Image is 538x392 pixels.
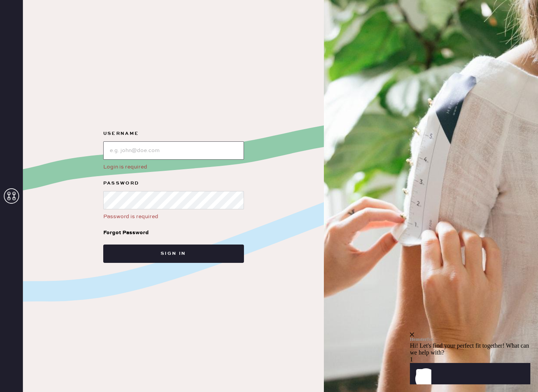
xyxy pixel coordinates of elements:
[103,245,244,263] button: Sign in
[103,221,149,245] a: Forgot Password
[103,179,244,188] label: Password
[410,286,536,390] iframe: Front Chat
[103,163,244,171] div: Login is required
[103,141,244,160] input: e.g. john@doe.com
[103,228,149,237] div: Forgot Password
[103,212,244,221] div: Password is required
[103,129,244,138] label: Username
